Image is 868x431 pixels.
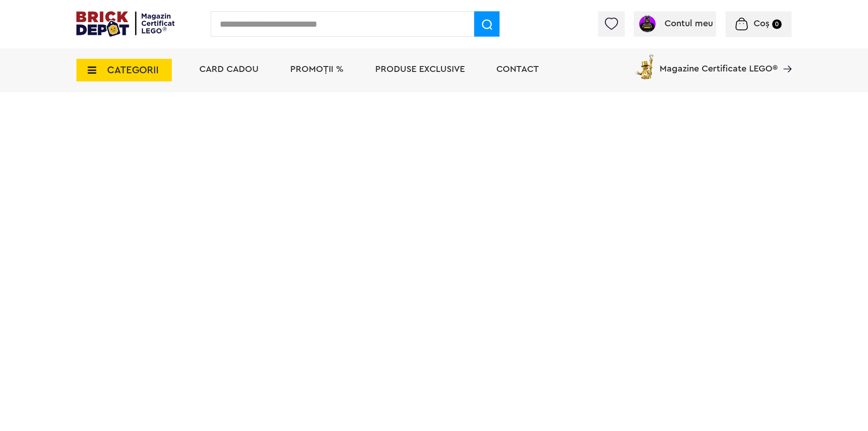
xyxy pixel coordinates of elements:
a: Magazine Certificate LEGO® [778,52,792,62]
span: Magazine Certificate LEGO® [660,52,778,73]
span: Coș [754,19,769,28]
span: Contul meu [665,19,713,28]
span: CATEGORII [107,65,159,75]
a: Contul meu [637,19,713,28]
a: Contact [496,65,539,74]
small: 0 [772,19,782,29]
a: PROMOȚII % [290,65,344,74]
a: Produse exclusive [375,65,465,74]
a: Card Cadou [199,65,259,74]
